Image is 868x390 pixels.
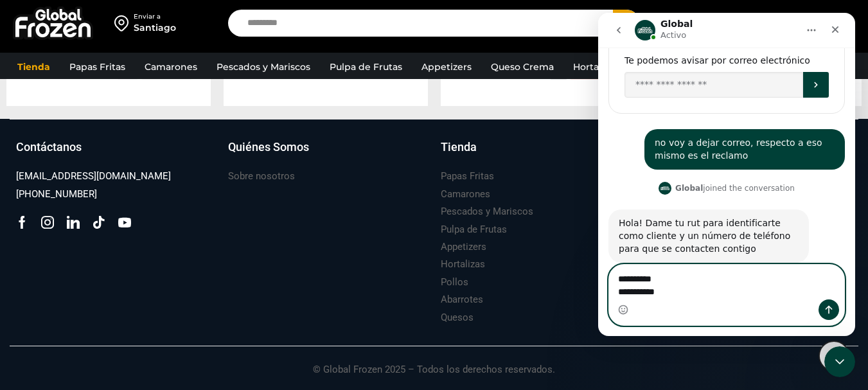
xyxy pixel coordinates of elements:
[228,139,309,155] h3: Quiénes Somos
[484,55,560,79] a: Queso Crema
[138,55,204,79] a: Camarones
[228,170,295,183] h3: Sobre nosotros
[441,223,507,236] h3: Pulpa de Frutas
[441,188,490,201] h3: Camarones
[441,203,533,220] a: Pescados y Mariscos
[567,55,624,79] a: Hortalizas
[63,55,132,79] a: Papas Fritas
[441,221,507,238] a: Pulpa de Frutas
[441,309,474,326] a: Quesos
[16,188,97,201] h3: [PHONE_NUMBER]
[441,139,640,168] a: Tienda
[323,55,409,79] a: Pulpa de Frutas
[613,10,640,37] button: Search button
[441,258,485,271] h3: Hortalizas
[16,139,82,155] h3: Contáctanos
[114,12,134,34] img: address-field-icon.svg
[210,55,317,79] a: Pescados y Mariscos
[598,13,855,336] iframe: Intercom live chat
[791,8,855,39] a: 0 Carrito
[16,186,97,203] a: [PHONE_NUMBER]
[228,168,295,185] a: Sobre nosotros
[228,139,427,168] a: Quiénes Somos
[824,346,855,377] iframe: Intercom live chat
[441,274,468,291] a: Pollos
[134,21,176,34] div: Santiago
[441,168,494,185] a: Papas Fritas
[441,256,485,273] a: Hortalizas
[16,139,215,168] a: Contáctanos
[10,346,858,377] p: © Global Frozen 2025 – Todos los derechos reservados.
[441,240,486,254] h3: Appetizers
[441,186,490,203] a: Camarones
[134,12,176,21] div: Enviar a
[441,291,483,308] a: Abarrotes
[441,311,474,324] h3: Quesos
[16,170,171,183] h3: [EMAIL_ADDRESS][DOMAIN_NAME]
[441,170,494,183] h3: Papas Fritas
[441,205,533,218] h3: Pescados y Mariscos
[16,168,171,185] a: [EMAIL_ADDRESS][DOMAIN_NAME]
[441,293,483,306] h3: Abarrotes
[441,139,477,155] h3: Tienda
[441,276,468,289] h3: Pollos
[702,10,778,36] a: Iniciar sesión
[11,55,57,79] a: Tienda
[415,55,478,79] a: Appetizers
[441,238,486,256] a: Appetizers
